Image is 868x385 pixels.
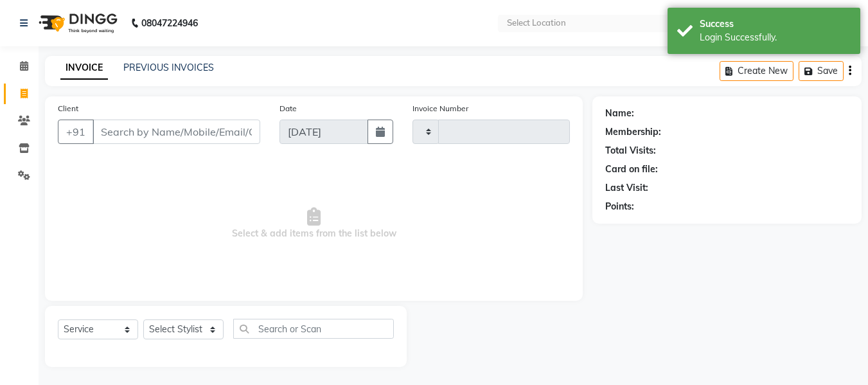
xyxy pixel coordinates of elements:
[279,103,297,114] label: Date
[605,163,658,176] div: Card on file:
[93,120,260,144] input: Search by Name/Mobile/Email/Code
[141,5,198,41] b: 08047224946
[58,159,570,288] span: Select & add items from the list below
[605,144,656,157] div: Total Visits:
[58,103,78,114] label: Client
[605,200,634,213] div: Points:
[605,125,661,139] div: Membership:
[700,17,851,31] div: Success
[799,61,844,81] button: Save
[123,62,214,73] a: PREVIOUS INVOICES
[60,57,108,80] a: INVOICE
[507,17,566,30] div: Select Location
[233,319,394,339] input: Search or Scan
[720,61,793,81] button: Create New
[605,181,648,195] div: Last Visit:
[700,31,851,44] div: Login Successfully.
[412,103,468,114] label: Invoice Number
[58,120,94,144] button: +91
[605,107,634,120] div: Name:
[33,5,121,41] img: logo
